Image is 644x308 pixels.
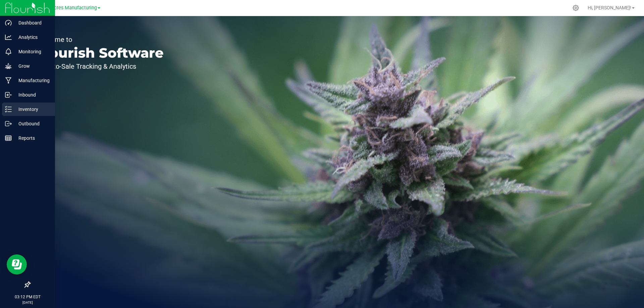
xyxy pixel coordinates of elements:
span: Green Acres Manufacturing [37,5,97,11]
p: [DATE] [3,300,52,305]
inline-svg: Outbound [5,120,12,127]
p: Grow [12,62,52,70]
inline-svg: Reports [5,135,12,141]
inline-svg: Dashboard [5,19,12,26]
p: Inventory [12,105,52,113]
p: Dashboard [12,19,52,27]
p: 03:12 PM EDT [3,294,52,300]
span: Hi, [PERSON_NAME]! [588,5,631,10]
inline-svg: Monitoring [5,48,12,55]
div: Manage settings [572,5,580,11]
p: Seed-to-Sale Tracking & Analytics [36,63,164,70]
iframe: Resource center [7,254,27,274]
p: Flourish Software [36,46,164,60]
p: Analytics [12,33,52,41]
p: Monitoring [12,48,52,56]
p: Inbound [12,91,52,99]
inline-svg: Inventory [5,106,12,113]
inline-svg: Manufacturing [5,77,12,84]
p: Manufacturing [12,76,52,84]
inline-svg: Analytics [5,34,12,41]
p: Outbound [12,120,52,128]
p: Reports [12,134,52,142]
p: Welcome to [36,36,164,43]
inline-svg: Grow [5,63,12,69]
inline-svg: Inbound [5,91,12,98]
